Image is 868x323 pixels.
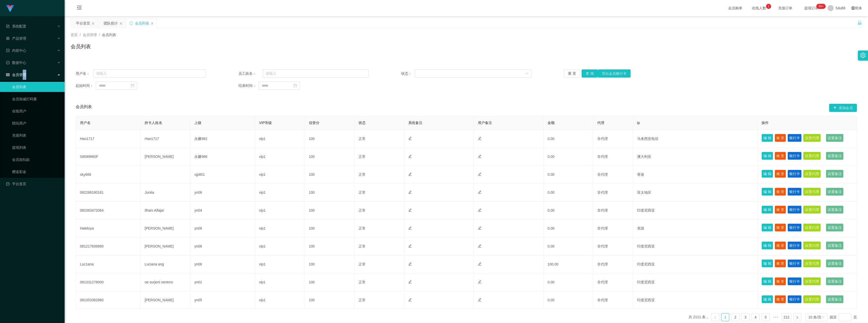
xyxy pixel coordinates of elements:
[255,219,305,237] td: vip1
[359,280,366,284] span: 正常
[762,313,770,321] li: 5
[775,223,786,232] button: 账 变
[305,148,355,166] td: 100
[742,313,749,321] a: 3
[309,121,319,125] span: 信誉分
[359,190,366,194] span: 正常
[6,5,14,12] img: logo.9652507e.png
[826,188,844,196] button: 设置备注
[788,241,802,250] button: 银行卡
[782,313,791,321] a: 212
[408,262,412,266] i: 图标: edit
[408,244,412,248] i: 图标: edit
[151,22,154,25] i: 图标: close
[478,190,481,194] i: 图标: edit
[597,137,608,141] span: 非代理
[119,22,122,25] i: 图标: close
[76,219,141,237] td: Haleluya
[597,244,608,248] span: 非代理
[6,179,61,189] a: 图标: dashboard平台首页
[826,170,844,178] button: 设置备注
[190,130,255,148] td: 永赚982
[141,148,190,166] td: [PERSON_NAME]
[255,166,305,184] td: vip1
[238,83,259,88] span: 结束时间：
[803,152,821,160] button: 设置代理
[597,208,608,212] span: 非代理
[826,241,844,250] button: 设置备注
[544,237,593,255] td: 0.00
[141,291,190,309] td: [PERSON_NAME]
[803,259,821,267] button: 设置代理
[305,291,355,309] td: 100
[802,6,821,10] span: 提现订单
[633,148,757,166] td: 澳大利亚
[408,298,412,302] i: 图标: edit
[305,202,355,219] td: 100
[751,313,759,321] li: 4
[408,121,422,125] span: 系统备注
[826,152,844,160] button: 设置备注
[597,172,608,177] span: 非代理
[129,21,133,25] i: 图标: sync
[478,226,481,230] i: 图标: edit
[305,237,355,255] td: 100
[6,73,26,77] span: 会员管理
[12,142,61,153] a: 提现列表
[190,148,255,166] td: 永赚986
[597,121,604,125] span: 代理
[6,24,10,28] i: 图标: form
[633,291,757,309] td: 印度尼西亚
[359,244,366,248] span: 正常
[793,313,801,321] li: 下一页
[711,313,719,321] li: 上一页
[803,277,821,285] button: 设置代理
[544,273,593,291] td: 0.00
[633,237,757,255] td: 印度尼西亚
[76,148,141,166] td: S8089860F
[749,6,769,10] span: 在线人数
[768,4,770,9] p: 1
[408,155,412,158] i: 图标: edit
[141,130,190,148] td: Hao1717
[194,121,201,125] span: 上级
[597,155,608,159] span: 非代理
[803,134,821,142] button: 设置代理
[93,69,206,78] input: 请输入
[6,73,10,77] i: 图标: table
[525,72,528,76] i: 图标: down
[255,148,305,166] td: vip1
[141,255,190,273] td: Luciana ang
[826,295,844,303] button: 设置备注
[12,130,61,140] a: 充值列表
[408,226,412,230] i: 图标: edit
[689,313,709,321] li: 共 2111 条，
[822,316,825,319] i: 图标: down
[305,130,355,148] td: 100
[544,166,593,184] td: 0.00
[478,208,481,212] i: 图标: edit
[12,167,61,177] a: 赠送彩金
[741,313,749,321] li: 3
[860,53,866,58] i: 图标: setting
[305,273,355,291] td: 100
[190,166,255,184] td: xjp801
[6,61,26,65] span: 数据中心
[145,121,162,125] span: 持卡人姓名
[478,262,481,266] i: 图标: edit
[762,121,769,125] span: 操作
[788,223,802,232] button: 银行卡
[544,291,593,309] td: 0.00
[633,273,757,291] td: 印度尼西亚
[131,84,134,87] i: 图标: calendar
[293,84,297,87] i: 图标: calendar
[141,184,190,202] td: Junita
[478,172,481,176] i: 图标: edit
[6,48,26,53] span: 内容中心
[597,226,608,230] span: 非代理
[359,155,366,159] span: 正常
[762,313,769,321] a: 5
[803,206,821,214] button: 设置代理
[714,316,717,319] i: 图标: left
[857,20,862,25] i: 图标: unlock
